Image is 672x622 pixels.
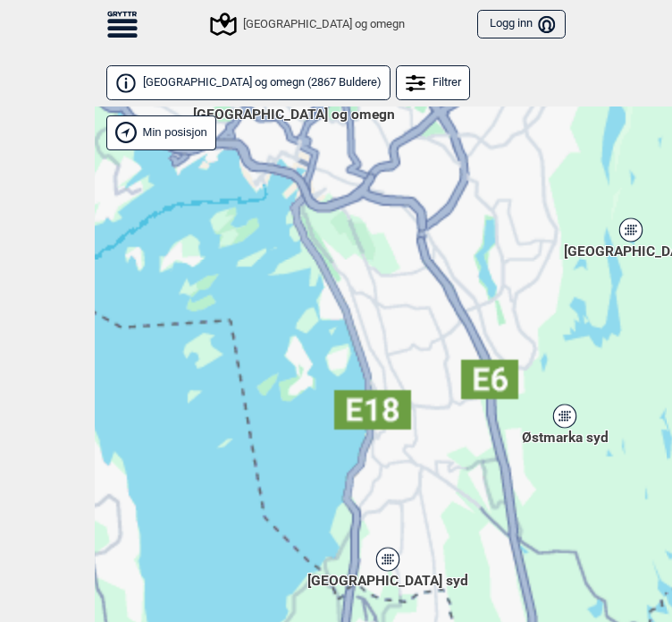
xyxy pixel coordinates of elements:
div: [GEOGRAPHIC_DATA] og omegn [213,13,405,35]
a: [GEOGRAPHIC_DATA] og omegn (2867 Buldere) [106,65,391,100]
div: Vis min posisjon [106,115,216,150]
span: [GEOGRAPHIC_DATA] og omegn ( 2867 Buldere ) [143,75,382,90]
div: Østmarka syd [559,410,570,421]
div: [GEOGRAPHIC_DATA] syd [382,553,393,564]
div: [GEOGRAPHIC_DATA] [626,224,636,234]
button: Logg inn [477,10,566,39]
div: Filtrer [396,65,470,100]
